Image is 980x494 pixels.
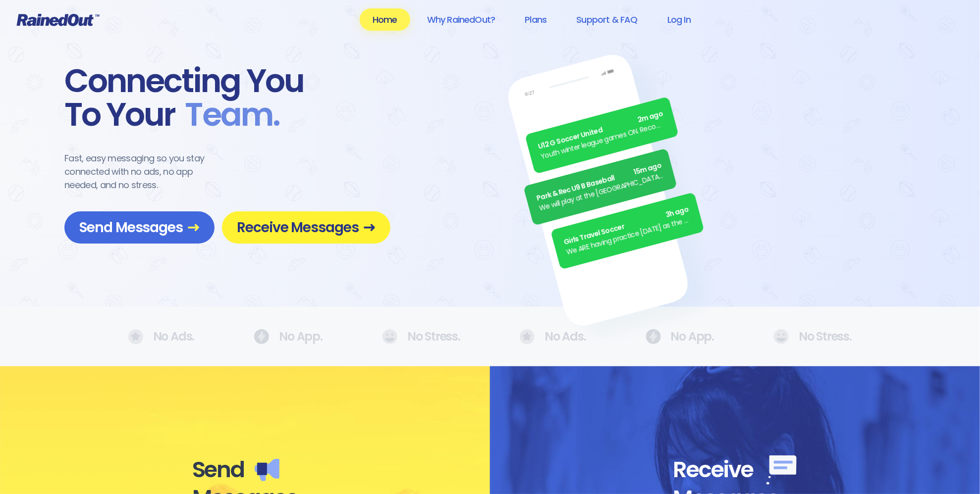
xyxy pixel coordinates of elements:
img: No Ads. [773,329,789,344]
div: Connecting You To Your [64,64,390,132]
div: No App. [646,329,714,344]
span: 3h ago [665,204,690,221]
div: No Ads. [520,329,586,345]
a: Plans [512,8,559,31]
span: 2m ago [637,109,664,126]
span: Team . [175,98,279,132]
span: Receive Messages [237,219,376,236]
span: Send Messages [79,219,200,236]
a: Why RainedOut? [414,8,508,31]
div: Receive [673,455,797,485]
span: 15m ago [633,160,663,178]
div: Youth winter league games ON. Recommend running shoes/sneakers for players as option for footwear. [540,119,667,162]
a: Support & FAQ [563,8,650,31]
div: No Ads. [128,329,195,345]
div: Park & Rec U9 B Baseball [536,160,663,204]
div: U12 G Soccer United [537,109,664,152]
img: No Ads. [646,329,661,344]
div: We will play at the [GEOGRAPHIC_DATA]. Wear white, be at the field by 5pm. [539,170,666,214]
a: Receive Messages [222,211,390,244]
img: No Ads. [520,329,535,345]
div: No Stress. [382,329,460,344]
a: Home [360,8,410,31]
div: We ARE having practice [DATE] as the sun is finally out. [566,214,693,258]
a: Log In [654,8,704,31]
img: No Ads. [382,329,397,344]
div: Fast, easy messaging so you stay connected with no ads, no app needed, and no stress. [64,151,223,192]
div: Girls Travel Soccer [563,204,690,248]
img: No Ads. [128,329,143,345]
div: No App. [254,329,323,344]
a: Send Messages [64,211,215,244]
img: Send messages [255,459,279,481]
div: Send [192,456,298,484]
img: Receive messages [766,455,797,485]
img: No Ads. [254,329,269,344]
div: No Stress. [773,329,852,344]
